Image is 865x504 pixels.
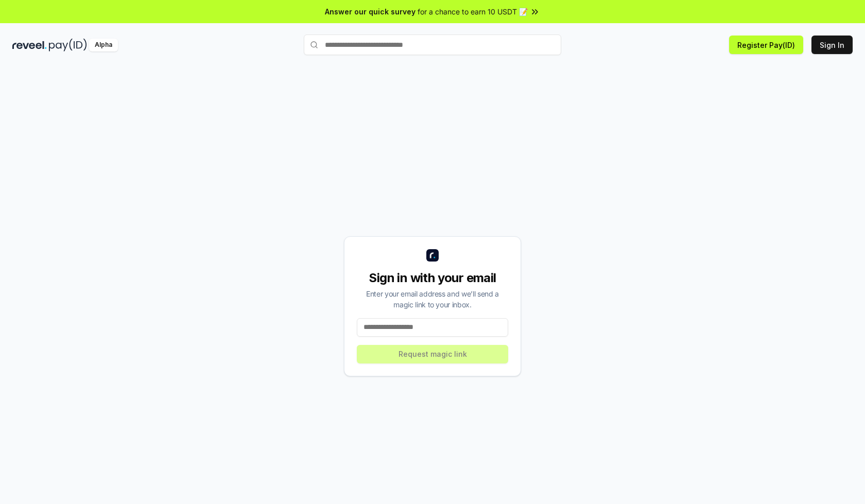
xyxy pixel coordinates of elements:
span: Answer our quick survey [325,6,416,17]
img: pay_id [49,39,87,51]
div: Alpha [89,39,118,51]
div: Sign in with your email [357,270,508,286]
div: Enter your email address and we’ll send a magic link to your inbox. [357,288,508,310]
button: Sign In [811,36,853,54]
span: for a chance to earn 10 USDT 📝 [418,6,528,17]
img: reveel_dark [12,39,47,51]
button: Register Pay(ID) [729,36,803,54]
img: logo_small [426,249,439,262]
